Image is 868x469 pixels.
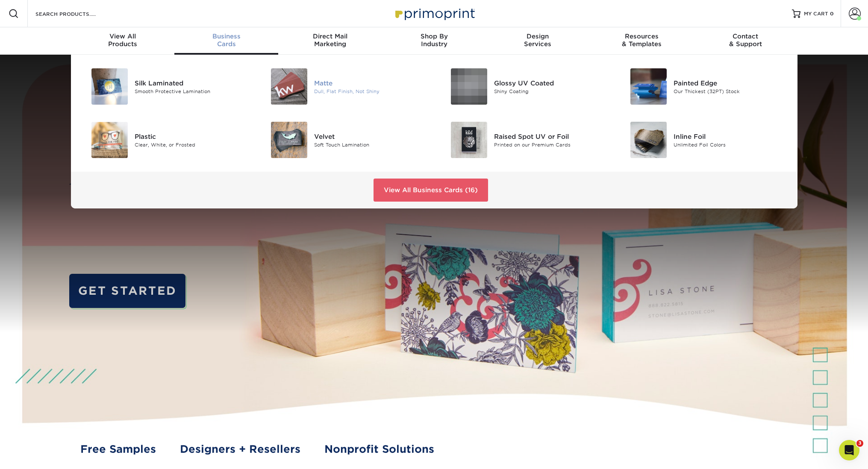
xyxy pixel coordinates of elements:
img: Glossy UV Coated Business Cards [451,68,487,105]
span: Direct Mail [278,32,382,40]
div: Printed on our Premium Cards [494,141,607,148]
div: Silk Laminated [135,78,248,88]
div: Matte [314,78,427,88]
a: Resources& Templates [590,27,694,55]
div: Dull, Flat Finish, Not Shiny [314,88,427,95]
img: Painted Edge Business Cards [630,68,667,105]
a: DesignServices [486,27,590,55]
div: Cards [174,32,278,48]
a: Designers + Resellers [180,442,300,457]
img: Matte Business Cards [271,68,307,105]
img: Velvet Business Cards [271,122,307,158]
span: 3 [856,440,863,447]
input: SEARCH PRODUCTS..... [35,9,118,19]
div: Marketing [278,32,382,48]
a: Direct MailMarketing [278,27,382,55]
div: Products [71,32,175,48]
a: Plastic Business Cards Plastic Clear, White, or Frosted [81,118,248,161]
div: Plastic [135,132,248,141]
a: Glossy UV Coated Business Cards Glossy UV Coated Shiny Coating [441,65,608,108]
a: Velvet Business Cards Velvet Soft Touch Lamination [261,118,428,161]
span: Shop By [382,32,486,40]
div: Painted Edge [674,78,787,88]
img: Raised Spot UV or Foil Business Cards [451,122,487,158]
div: Unlimited Foil Colors [674,141,787,148]
span: 0 [830,11,834,17]
a: Raised Spot UV or Foil Business Cards Raised Spot UV or Foil Printed on our Premium Cards [441,118,608,161]
img: Silk Laminated Business Cards [91,68,128,105]
div: Smooth Protective Lamination [135,88,248,95]
div: Raised Spot UV or Foil [494,132,607,141]
a: View All Business Cards (16) [374,179,488,202]
div: Soft Touch Lamination [314,141,427,148]
span: Business [174,32,278,40]
div: & Templates [590,32,694,48]
span: Design [486,32,590,40]
a: View AllProducts [71,27,175,55]
div: Inline Foil [674,132,787,141]
span: Resources [590,32,694,40]
a: Shop ByIndustry [382,27,486,55]
div: Glossy UV Coated [494,78,607,88]
a: Matte Business Cards Matte Dull, Flat Finish, Not Shiny [261,65,428,108]
iframe: Intercom live chat [839,440,859,460]
img: Primoprint [391,4,477,23]
div: Velvet [314,132,427,141]
img: Plastic Business Cards [91,122,128,158]
span: Contact [694,32,797,40]
div: Our Thickest (32PT) Stock [674,88,787,95]
span: MY CART [804,10,828,18]
a: Painted Edge Business Cards Painted Edge Our Thickest (32PT) Stock [620,65,787,108]
a: Inline Foil Business Cards Inline Foil Unlimited Foil Colors [620,118,787,161]
span: View All [71,32,175,40]
a: Contact& Support [694,27,797,55]
img: Inline Foil Business Cards [630,122,667,158]
a: Nonprofit Solutions [324,442,434,457]
div: Services [486,32,590,48]
a: Free Samples [80,442,156,457]
div: & Support [694,32,797,48]
a: Silk Laminated Business Cards Silk Laminated Smooth Protective Lamination [81,65,248,108]
div: Clear, White, or Frosted [135,141,248,148]
a: BusinessCards [174,27,278,55]
div: Industry [382,32,486,48]
div: Shiny Coating [494,88,607,95]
